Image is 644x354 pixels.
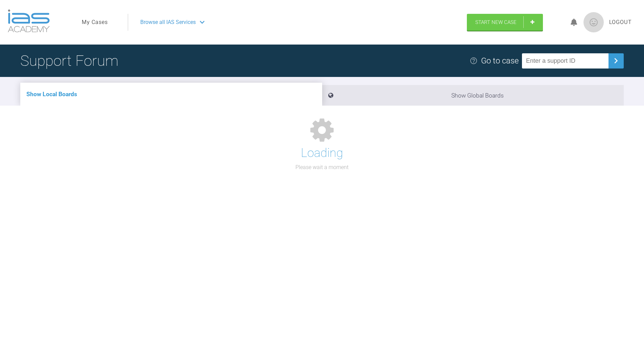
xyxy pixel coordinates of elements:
[522,53,609,69] input: Enter a support ID
[301,143,343,163] h1: Loading
[8,9,50,32] img: logo-light.3e3ef733.png
[611,55,621,66] img: chevronRight.28bd32b0.svg
[481,54,519,67] div: Go to case
[20,83,322,106] li: Show Local Boards
[295,163,349,172] p: Please wait a moment
[467,14,543,31] a: Start New Case
[322,85,624,106] li: Show Global Boards
[583,12,604,32] img: profile.png
[470,57,478,65] img: help.e70b9f3d.svg
[475,19,517,25] span: Start New Case
[609,18,632,27] a: Logout
[82,18,108,27] a: My Cases
[20,49,118,73] h1: Support Forum
[140,18,196,27] span: Browse all IAS Services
